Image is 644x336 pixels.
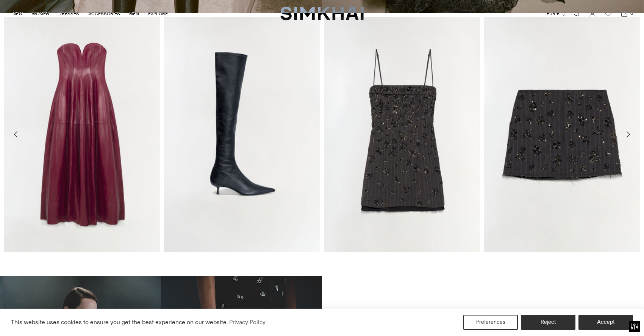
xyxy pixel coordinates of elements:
[8,126,24,143] button: Move to previous carousel slide
[164,17,320,252] img: Joni Leather Over-The-Knee Boot
[228,317,267,328] a: Privacy Policy (opens in a new tab)
[280,6,364,21] a: SIMKHAI
[617,6,632,21] a: Open cart modal
[578,315,633,330] button: Accept
[129,5,139,22] a: MEN
[601,6,616,21] a: Wishlist
[11,319,228,326] span: This website uses cookies to ensure you get the best experience on our website.
[32,5,49,22] a: WOMEN
[324,17,480,252] img: Anden Embellished Mini Dress
[4,17,160,252] img: Carrington Leather Bustier Gown
[88,5,120,22] a: ACCESSORIES
[585,6,600,21] a: Go to the account page
[521,315,575,330] button: Reject
[148,5,168,22] a: EXPLORE
[463,315,518,330] button: Preferences
[547,5,566,22] button: EUR €
[620,126,636,143] button: Move to next carousel slide
[628,10,635,17] span: 0
[58,5,79,22] a: DRESSES
[13,5,23,22] a: NEW
[484,17,641,252] img: Blaire Embellished Mini Skirt
[569,6,584,21] a: Open search modal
